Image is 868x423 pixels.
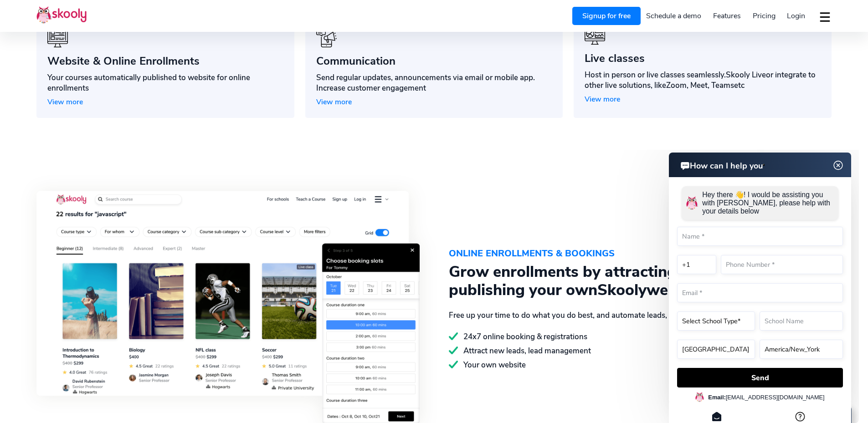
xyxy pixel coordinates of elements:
[787,11,805,21] span: Login
[585,27,605,45] img: icon-benefits-6
[641,9,708,23] a: Schedule a demo
[585,94,620,104] span: View more
[316,97,352,107] span: View more
[726,70,766,80] span: Skooly Live
[753,11,776,21] span: Pricing
[305,16,563,118] a: icon-benefits-5CommunicationSend regular updates, announcements via email or mobile app. Increase...
[449,360,832,370] div: Your own website
[449,263,832,299] div: Grow enrollments by attracting new leads by publishing your own website
[36,16,294,118] a: icon-benefits-4Website & Online EnrollmentsYour courses automatically published to website for on...
[574,16,832,118] a: icon-benefits-6Live classesHost in person or live classes seamlessly.Skooly Liveor integrate to o...
[316,72,552,93] div: Send regular updates, announcements via email or mobile app. Increase customer engagement
[316,54,552,68] div: Communication
[666,80,734,91] span: Zoom, Meet, Teams
[47,72,283,93] div: Your courses automatically published to website for online enrollments
[47,97,83,107] span: View more
[449,245,832,263] div: ONLINE ENROLLMENTS & BOOKINGS
[36,6,87,24] img: Skooly
[47,54,283,68] div: Website & Online Enrollments
[781,9,811,23] a: Login
[585,51,821,65] div: Live classes
[316,27,337,47] img: icon-benefits-5
[747,9,781,23] a: Pricing
[449,346,832,356] div: Attract new leads, lead management
[818,6,832,27] button: dropdown menu
[47,27,68,47] img: icon-benefits-4
[707,9,747,23] a: Features
[449,331,832,342] div: 24x7 online booking & registrations
[585,70,821,91] div: Host in person or live classes seamlessly. or integrate to other live solutions, like etc
[572,7,641,25] a: Signup for free
[449,310,832,321] div: Free up your time to do what you do best, and automate leads, registrations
